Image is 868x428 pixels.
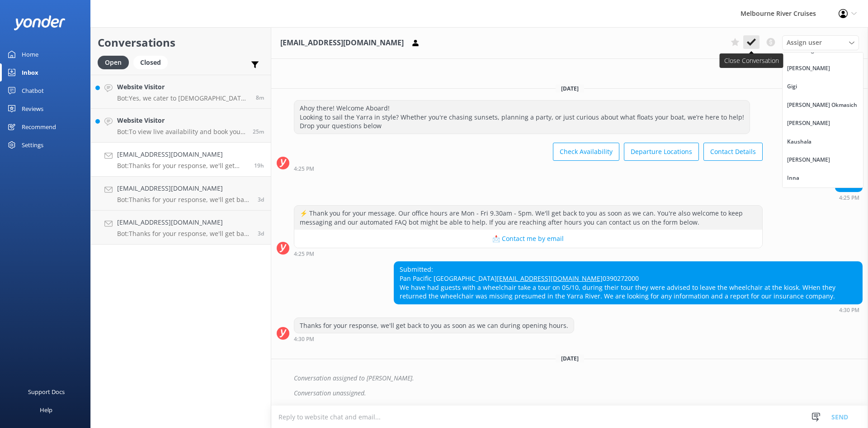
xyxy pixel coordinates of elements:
[787,38,822,48] span: Assign user
[22,82,44,100] div: Chatbot
[258,230,264,237] span: Oct 02 2025 05:12pm (UTC +11:00) Australia/Sydney
[22,100,43,118] div: Reviews
[117,162,247,170] p: Bot: Thanks for your response, we'll get back to you as soon as we can during opening hours.
[294,370,863,386] div: Conversation assigned to [PERSON_NAME].
[624,143,699,161] button: Departure Locations
[294,251,314,257] strong: 4:25 PM
[22,118,56,136] div: Recommend
[839,308,859,313] strong: 4:30 PM
[91,75,271,109] a: Website VisitorBot:Yes, we cater to [DEMOGRAPHIC_DATA] dietary requirements with advance notice. ...
[294,318,574,333] div: Thanks for your response, we'll get back to you as soon as we can during opening hours.
[556,85,584,92] span: [DATE]
[117,230,251,238] p: Bot: Thanks for your response, we'll get back to you as soon as we can during opening hours.
[117,217,251,227] h4: [EMAIL_ADDRESS][DOMAIN_NAME]
[294,337,314,342] strong: 4:30 PM
[28,383,65,401] div: Support Docs
[91,143,271,177] a: [EMAIL_ADDRESS][DOMAIN_NAME]Bot:Thanks for your response, we'll get back to you as soon as we can...
[256,94,264,101] span: Oct 06 2025 12:15pm (UTC +11:00) Australia/Sydney
[98,34,264,51] h2: Conversations
[787,64,830,73] div: [PERSON_NAME]
[294,101,750,134] div: Ahoy there! Welcome Aboard! Looking to sail the Yarra in style? Whether you're chasing sunsets, p...
[553,143,619,161] button: Check Availability
[22,45,38,63] div: Home
[277,370,863,386] div: 2025-10-06T01:24:11.922
[294,165,763,172] div: Oct 05 2025 04:25pm (UTC +11:00) Australia/Sydney
[787,119,830,128] div: [PERSON_NAME]
[497,274,603,283] a: [EMAIL_ADDRESS][DOMAIN_NAME]
[117,183,251,193] h4: [EMAIL_ADDRESS][DOMAIN_NAME]
[117,82,249,92] h4: Website Visitor
[787,137,811,146] div: Kaushala
[835,194,863,201] div: Oct 05 2025 04:25pm (UTC +11:00) Australia/Sydney
[294,336,574,342] div: Oct 05 2025 04:30pm (UTC +11:00) Australia/Sydney
[22,136,43,154] div: Settings
[277,385,863,401] div: 2025-10-06T01:24:15.176
[294,206,762,230] div: ⚡ Thank you for your message. Our office hours are Mon - Fri 9.30am - 5pm. We'll get back to you ...
[787,155,830,164] div: [PERSON_NAME]
[254,162,264,169] span: Oct 05 2025 04:30pm (UTC +11:00) Australia/Sydney
[91,177,271,211] a: [EMAIL_ADDRESS][DOMAIN_NAME]Bot:Thanks for your response, we'll get back to you as soon as we can...
[258,196,264,203] span: Oct 02 2025 05:33pm (UTC +11:00) Australia/Sydney
[294,166,314,172] strong: 4:25 PM
[117,94,249,102] p: Bot: Yes, we cater to [DEMOGRAPHIC_DATA] dietary requirements with advance notice. Most of our me...
[782,35,859,50] div: Assign User
[280,37,404,49] h3: [EMAIL_ADDRESS][DOMAIN_NAME]
[133,56,168,69] div: Closed
[787,101,857,110] div: [PERSON_NAME] Okmasich
[787,173,799,183] div: Inna
[117,115,246,125] h4: Website Visitor
[294,230,762,248] button: 📩 Contact me by email
[133,57,172,67] a: Closed
[22,63,38,82] div: Inbox
[294,385,863,401] div: Conversation unassigned.
[556,355,584,362] span: [DATE]
[839,195,859,201] strong: 4:25 PM
[253,128,264,135] span: Oct 06 2025 11:58am (UTC +11:00) Australia/Sydney
[98,57,133,67] a: Open
[294,250,763,257] div: Oct 05 2025 04:25pm (UTC +11:00) Australia/Sydney
[703,143,763,161] button: Contact Details
[394,307,863,313] div: Oct 05 2025 04:30pm (UTC +11:00) Australia/Sydney
[394,262,862,303] div: Submitted: Pan Pacific [GEOGRAPHIC_DATA] 0390272000 We have had guests with a wheelchair take a t...
[117,149,247,159] h4: [EMAIL_ADDRESS][DOMAIN_NAME]
[117,128,246,136] p: Bot: To view live availability and book your Melbourne River Cruise experience, please visit: [UR...
[91,109,271,143] a: Website VisitorBot:To view live availability and book your Melbourne River Cruise experience, ple...
[787,82,797,91] div: Gigi
[40,401,52,419] div: Help
[98,56,129,69] div: Open
[91,211,271,245] a: [EMAIL_ADDRESS][DOMAIN_NAME]Bot:Thanks for your response, we'll get back to you as soon as we can...
[14,15,66,30] img: yonder-white-logo.png
[117,196,251,204] p: Bot: Thanks for your response, we'll get back to you as soon as we can during opening hours.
